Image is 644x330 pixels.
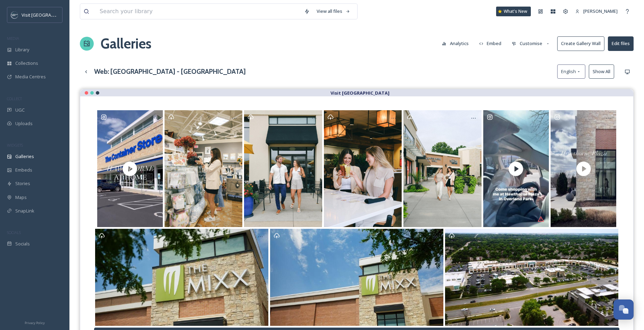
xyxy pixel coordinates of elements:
a: Privacy Policy [25,318,45,327]
span: [PERSON_NAME] [583,8,618,14]
span: COLLECT [7,96,22,101]
a: Analytics [438,37,476,50]
button: Create Gallery Wall [557,36,604,51]
span: Uploads [15,120,33,127]
a: Celebrating Women's History Month with a little girls date at some of hawthorneplaza's women-owne... [550,110,617,227]
input: Search your library [96,4,301,19]
a: View all files [313,5,354,18]
button: Show All [589,64,614,79]
span: English [561,68,576,75]
img: c3es6xdrejuflcaqpovn.png [11,11,18,18]
span: Embeds [15,167,32,173]
button: Open Chat [613,299,634,320]
span: Stories [15,180,30,187]
a: Galleries [101,33,151,54]
button: Embed [476,37,505,50]
a: [PERSON_NAME] [572,5,621,18]
span: Collections [15,60,38,67]
span: Media Centres [15,73,46,80]
span: MEDIA [7,36,19,41]
a: Y’all I never need an excuse to visit thecontainerstore and last night hawthorneplaza hosted the ... [96,110,164,227]
span: Library [15,46,29,53]
button: Customise [508,37,554,50]
a: What's New [496,7,531,16]
strong: Visit [GEOGRAPHIC_DATA] [331,90,390,96]
span: Privacy Policy [25,321,45,325]
button: Edit files [608,36,634,51]
span: SnapLink [15,208,34,214]
span: SOCIALS [7,230,21,235]
span: Visit [GEOGRAPHIC_DATA] [22,11,75,18]
h3: Web: [GEOGRAPHIC_DATA] - [GEOGRAPHIC_DATA] [94,67,246,77]
span: UGC [15,107,25,113]
span: Maps [15,194,27,201]
a: This weekend I headed out to hawthorneplaza for the perfect morning of shopping & lunch 🛍️🥗 I pop... [482,110,550,227]
span: Socials [15,241,30,247]
button: Analytics [438,37,472,50]
span: WIDGETS [7,142,23,148]
span: Galleries [15,153,34,160]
